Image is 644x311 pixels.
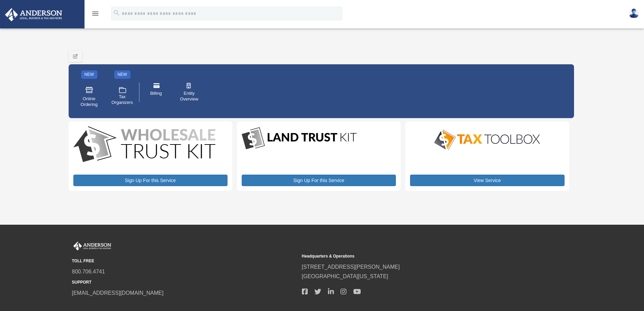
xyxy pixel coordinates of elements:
img: WS-Trust-Kit-lgo-1.jpg [73,126,215,164]
img: Anderson Advisors Platinum Portal [72,242,113,250]
div: NEW [114,70,130,79]
span: Tax Organizers [112,94,133,106]
span: Entity Overview [180,91,199,102]
a: Sign Up For this Service [73,175,228,186]
img: User Pic [629,8,639,18]
a: Tax Organizers [108,81,137,112]
span: Billing [150,91,162,96]
a: menu [91,12,99,18]
a: Billing [142,78,170,107]
a: 800.706.4741 [72,269,105,274]
a: [STREET_ADDRESS][PERSON_NAME] [302,264,400,270]
a: Sign Up For this Service [242,175,396,186]
span: Online Ordering [80,96,99,108]
img: Anderson Advisors Platinum Portal [3,8,64,21]
a: [GEOGRAPHIC_DATA][US_STATE] [302,273,388,279]
small: SUPPORT [72,279,297,286]
i: menu [91,9,99,18]
img: LandTrust_lgo-1.jpg [242,126,357,151]
a: [EMAIL_ADDRESS][DOMAIN_NAME] [72,290,164,296]
a: Entity Overview [175,78,204,107]
a: Online Ordering [75,81,103,112]
div: NEW [81,70,97,79]
i: search [113,9,120,17]
a: View Service [410,175,564,186]
small: Headquarters & Operations [302,253,527,260]
small: TOLL FREE [72,258,297,265]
